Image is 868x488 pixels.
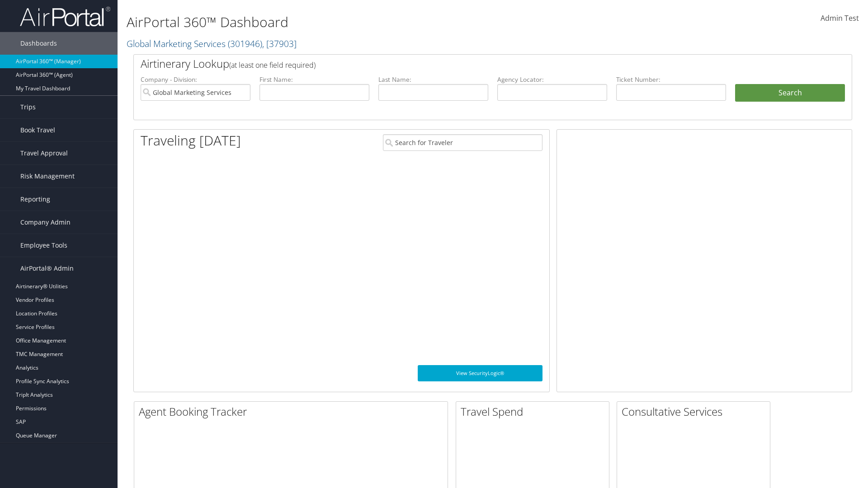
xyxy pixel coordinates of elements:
h2: Travel Spend [461,404,609,419]
span: Book Travel [20,119,55,141]
span: , [ 37903 ] [262,38,297,50]
label: Last Name: [378,75,488,84]
label: First Name: [259,75,369,84]
a: View SecurityLogic® [418,365,542,381]
span: Dashboards [20,32,57,55]
h1: Traveling [DATE] [141,131,241,150]
span: Reporting [20,188,50,211]
span: ( 301946 ) [228,38,262,50]
h2: Agent Booking Tracker [139,404,448,419]
a: Global Marketing Services [127,38,297,50]
label: Ticket Number: [616,75,726,84]
a: Admin Test [821,5,859,33]
h1: AirPortal 360™ Dashboard [127,13,615,32]
span: AirPortal® Admin [20,257,74,280]
span: Admin Test [821,13,859,23]
span: Risk Management [20,165,75,188]
span: Employee Tools [20,234,67,257]
label: Agency Locator: [497,75,607,84]
span: Trips [20,96,36,118]
span: (at least one field required) [229,60,316,70]
h2: Consultative Services [622,404,770,419]
input: Search for Traveler [383,134,542,151]
span: Company Admin [20,211,71,234]
span: Travel Approval [20,142,68,164]
h2: Airtinerary Lookup [141,56,785,71]
img: airportal-logo.png [20,6,110,27]
label: Company - Division: [141,75,250,84]
button: Search [735,84,845,102]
